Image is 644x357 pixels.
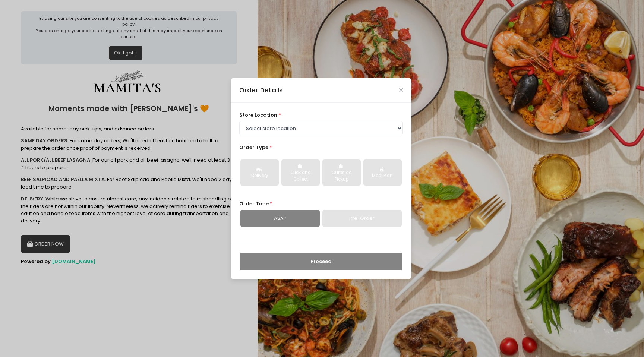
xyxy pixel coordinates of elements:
[246,173,274,179] div: Delivery
[328,170,356,183] div: Curbside Pickup
[239,111,277,119] span: store location
[287,170,315,183] div: Click and Collect
[369,173,397,179] div: Meal Plan
[399,88,403,92] button: Close
[322,159,361,186] button: Curbside Pickup
[239,85,283,95] div: Order Details
[239,200,269,207] span: Order Time
[240,253,402,271] button: Proceed
[363,159,402,186] button: Meal Plan
[281,159,320,186] button: Click and Collect
[240,159,279,186] button: Delivery
[239,144,268,151] span: Order Type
